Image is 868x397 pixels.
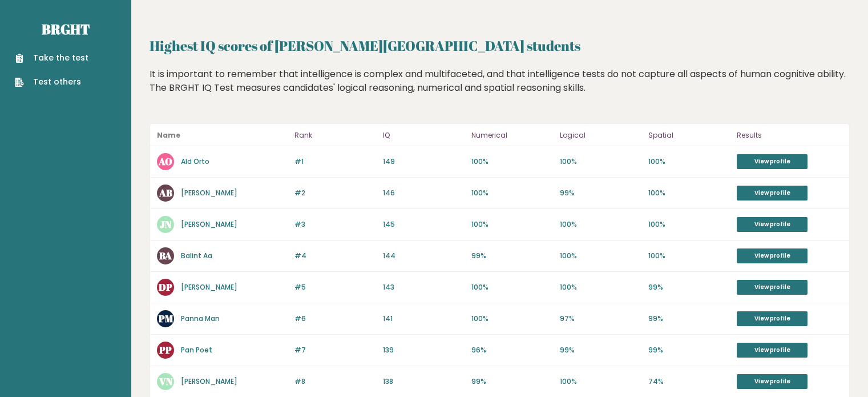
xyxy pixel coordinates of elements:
[737,311,808,326] a: View profile
[560,188,641,198] p: 99%
[383,188,465,198] p: 146
[471,376,553,387] p: 99%
[294,251,376,261] p: #4
[560,219,641,230] p: 100%
[648,219,730,230] p: 100%
[157,130,180,140] b: Name
[383,157,465,167] p: 149
[159,280,172,294] text: DP
[648,345,730,355] p: 99%
[181,345,212,355] a: Pan Poet
[181,157,209,166] a: Ald Orto
[471,188,553,198] p: 100%
[560,345,641,355] p: 99%
[648,157,730,167] p: 100%
[181,251,212,260] a: Balint Aa
[150,35,850,56] h2: Highest IQ scores of [PERSON_NAME][GEOGRAPHIC_DATA] students
[737,129,842,142] p: Results
[383,251,465,261] p: 144
[383,129,465,142] p: IQ
[471,129,553,142] p: Numerical
[737,154,808,169] a: View profile
[737,186,808,200] a: View profile
[648,282,730,292] p: 99%
[181,188,237,198] a: [PERSON_NAME]
[181,282,237,292] a: [PERSON_NAME]
[159,186,172,199] text: AB
[294,219,376,230] p: #3
[648,188,730,198] p: 100%
[471,314,553,324] p: 100%
[560,157,641,167] p: 100%
[648,251,730,261] p: 100%
[560,251,641,261] p: 100%
[181,376,237,386] a: [PERSON_NAME]
[471,157,553,167] p: 100%
[560,129,641,142] p: Logical
[294,129,376,142] p: Rank
[294,314,376,324] p: #6
[560,282,641,292] p: 100%
[294,282,376,292] p: #5
[648,376,730,387] p: 74%
[383,376,465,387] p: 138
[737,374,808,389] a: View profile
[159,343,172,356] text: PP
[648,314,730,324] p: 99%
[158,155,172,168] text: AO
[471,282,553,292] p: 100%
[383,282,465,292] p: 143
[471,345,553,355] p: 96%
[737,280,808,295] a: View profile
[294,345,376,355] p: #7
[737,248,808,263] a: View profile
[150,67,850,112] div: It is important to remember that intelligence is complex and multifaceted, and that intelligence ...
[294,376,376,387] p: #8
[181,219,237,229] a: [PERSON_NAME]
[383,219,465,230] p: 145
[560,314,641,324] p: 97%
[560,376,641,387] p: 100%
[15,52,88,64] a: Take the test
[471,251,553,261] p: 99%
[294,188,376,198] p: #2
[383,345,465,355] p: 139
[294,157,376,167] p: #1
[159,249,172,262] text: BA
[471,219,553,230] p: 100%
[737,217,808,232] a: View profile
[737,343,808,358] a: View profile
[383,314,465,324] p: 141
[648,129,730,142] p: Spatial
[42,20,90,38] a: Brght
[181,314,220,323] a: Panna Man
[158,312,173,325] text: PM
[159,375,173,388] text: VN
[15,76,88,88] a: Test others
[160,218,172,231] text: JN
